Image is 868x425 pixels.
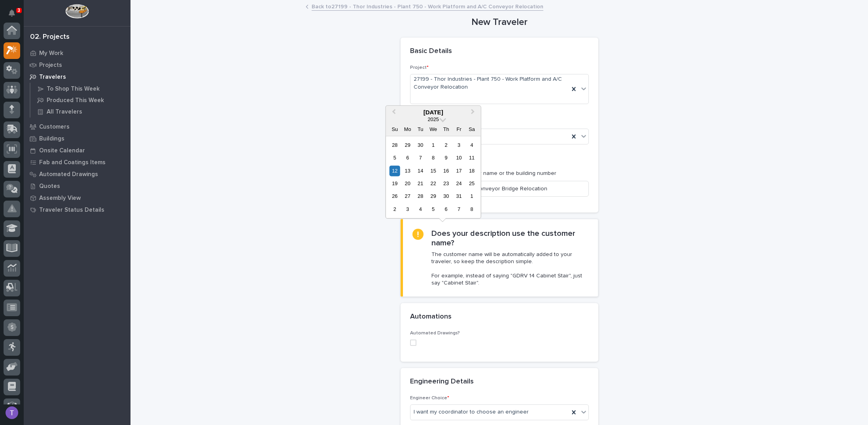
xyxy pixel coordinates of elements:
div: Choose Saturday, October 4th, 2025 [466,140,477,150]
p: Traveler Status Details [39,207,104,214]
div: Choose Monday, November 3rd, 2025 [402,204,413,214]
a: Fab and Coatings Items [24,156,130,168]
p: Assembly View [39,195,81,202]
div: Choose Sunday, October 19th, 2025 [390,178,400,189]
button: Next Month [467,106,480,119]
p: The customer name will be automatically added to your traveler, so keep the description simple. F... [431,251,588,287]
span: Automated Drawings? [410,331,460,336]
div: Choose Monday, October 6th, 2025 [402,152,413,163]
a: To Shop This Week [30,83,130,94]
div: Choose Friday, October 17th, 2025 [454,165,464,176]
div: Choose Saturday, October 25th, 2025 [466,178,477,189]
div: We [428,124,439,135]
span: 2025 [427,116,439,122]
div: Choose Tuesday, September 30th, 2025 [415,140,426,150]
div: Choose Tuesday, October 14th, 2025 [415,165,426,176]
div: Choose Sunday, November 2nd, 2025 [390,204,400,214]
div: Choose Thursday, October 23rd, 2025 [441,178,452,189]
div: Choose Wednesday, October 22nd, 2025 [428,178,439,189]
button: Notifications [4,5,20,21]
a: Buildings [24,133,130,144]
button: users-avatar [4,404,20,421]
div: Fr [454,124,464,135]
div: Choose Friday, October 3rd, 2025 [454,140,464,150]
div: Choose Friday, October 10th, 2025 [454,152,464,163]
a: Customers [24,121,130,133]
span: I want my coordinator to choose an engineer [414,408,529,416]
h2: Does your description use the customer name? [431,229,588,248]
div: Choose Tuesday, November 4th, 2025 [415,204,426,214]
div: Choose Thursday, October 9th, 2025 [441,152,452,163]
div: Choose Wednesday, October 15th, 2025 [428,165,439,176]
p: Buildings [39,135,64,142]
div: Choose Wednesday, October 1st, 2025 [428,140,439,150]
a: Traveler Status Details [24,204,130,216]
div: Choose Saturday, November 8th, 2025 [466,204,477,214]
div: Choose Saturday, October 18th, 2025 [466,165,477,176]
a: Onsite Calendar [24,144,130,156]
div: Choose Monday, October 27th, 2025 [402,191,413,202]
h1: New Traveler [401,17,598,28]
div: Choose Monday, September 29th, 2025 [402,140,413,150]
button: Previous Month [387,106,399,119]
div: Choose Monday, October 13th, 2025 [402,165,413,176]
div: Choose Sunday, October 26th, 2025 [390,191,400,202]
div: Choose Saturday, October 11th, 2025 [466,152,477,163]
p: Automated Drawings [39,171,98,178]
p: Travelers [39,74,66,81]
div: Su [390,124,400,135]
div: Choose Thursday, October 30th, 2025 [441,191,452,202]
img: Workspace Logo [65,4,89,19]
div: Choose Sunday, October 12th, 2025 [390,165,400,176]
div: Sa [466,124,477,135]
a: All Travelers [30,106,130,117]
a: Quotes [24,180,130,192]
span: 27199 - Thor Industries - Plant 750 - Work Platform and A/C Conveyor Relocation [414,75,566,92]
a: Projects [24,59,130,71]
div: Choose Thursday, November 6th, 2025 [441,204,452,214]
div: Choose Sunday, October 5th, 2025 [390,152,400,163]
div: Choose Wednesday, November 5th, 2025 [428,204,439,214]
a: Travelers [24,71,130,83]
div: Mo [402,124,413,135]
div: Choose Thursday, October 2nd, 2025 [441,140,452,150]
div: Choose Friday, October 31st, 2025 [454,191,464,202]
p: My Work [39,50,63,57]
h2: Automations [410,313,452,321]
div: month 2025-10 [388,139,478,216]
p: 3 [17,8,20,13]
p: Projects [39,62,62,69]
div: Choose Friday, November 7th, 2025 [454,204,464,214]
span: Project [410,65,429,70]
div: Choose Wednesday, October 8th, 2025 [428,152,439,163]
div: Choose Tuesday, October 7th, 2025 [415,152,426,163]
a: Back to27199 - Thor Industries - Plant 750 - Work Platform and A/C Conveyor Relocation [312,2,543,11]
p: Customers [39,123,70,131]
h2: Basic Details [410,47,452,56]
div: Choose Thursday, October 16th, 2025 [441,165,452,176]
p: To Shop This Week [47,85,100,93]
div: Choose Tuesday, October 28th, 2025 [415,191,426,202]
div: Tu [415,124,426,135]
p: do not include the customer name or the building number [410,169,589,178]
a: Produced This Week [30,95,130,106]
a: My Work [24,47,130,59]
p: Produced This Week [47,97,104,104]
p: Quotes [39,183,60,190]
div: Choose Saturday, November 1st, 2025 [466,191,477,202]
a: Automated Drawings [24,168,130,180]
span: Engineer Choice [410,396,449,400]
div: Th [441,124,452,135]
div: Choose Sunday, September 28th, 2025 [390,140,400,150]
div: Choose Monday, October 20th, 2025 [402,178,413,189]
a: Assembly View [24,192,130,204]
div: [DATE] [386,109,481,116]
div: Choose Friday, October 24th, 2025 [454,178,464,189]
div: Choose Tuesday, October 21st, 2025 [415,178,426,189]
div: 02. Projects [30,33,70,42]
h2: Engineering Details [410,378,474,386]
p: All Travelers [47,108,82,116]
p: Fab and Coatings Items [39,159,106,166]
div: Notifications3 [10,9,20,22]
p: Onsite Calendar [39,147,85,154]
